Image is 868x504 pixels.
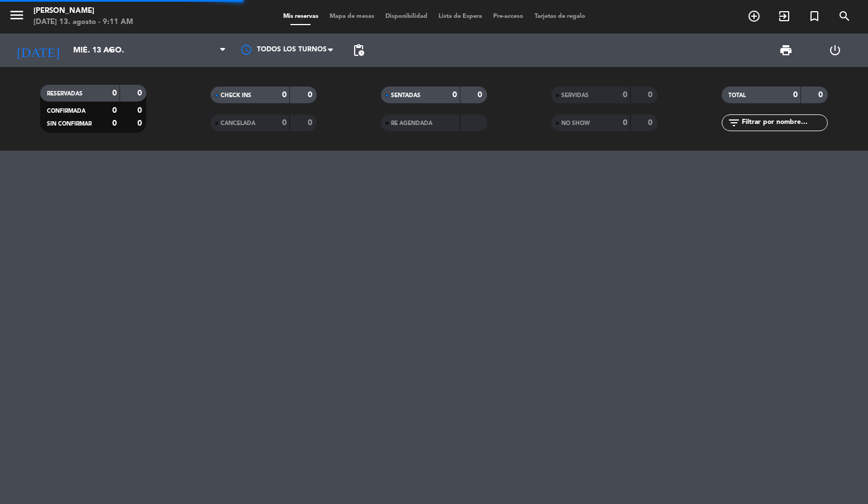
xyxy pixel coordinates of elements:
strong: 0 [308,119,314,127]
span: WALK IN [769,7,799,26]
span: TOTAL [728,93,746,98]
strong: 0 [478,91,484,99]
strong: 0 [623,119,627,127]
span: print [779,44,793,57]
button: menu [8,7,25,27]
span: NO SHOW [561,121,590,126]
span: Mis reservas [278,13,324,20]
strong: 0 [648,91,655,99]
span: SENTADAS [391,93,421,98]
i: turned_in_not [808,9,821,23]
strong: 0 [452,91,457,99]
span: CONFIRMADA [47,108,85,114]
i: menu [8,7,25,23]
div: [PERSON_NAME] [34,6,133,17]
span: RE AGENDADA [391,121,432,126]
span: Mapa de mesas [324,13,380,20]
strong: 0 [282,91,287,99]
span: CANCELADA [221,121,255,126]
strong: 0 [282,119,287,127]
span: Disponibilidad [380,13,433,20]
i: filter_list [727,116,741,129]
span: RESERVAR MESA [739,7,769,26]
span: Tarjetas de regalo [529,13,591,20]
span: RESERVADAS [47,91,83,97]
strong: 0 [137,107,144,114]
span: SERVIDAS [561,93,589,98]
strong: 0 [793,91,798,99]
span: Lista de Espera [433,13,488,20]
i: exit_to_app [778,9,791,23]
div: [DATE] 13. agosto - 9:11 AM [34,17,133,28]
strong: 0 [818,91,825,99]
i: add_circle_outline [747,9,761,23]
strong: 0 [623,91,627,99]
span: Reserva especial [799,7,829,26]
strong: 0 [648,119,655,127]
strong: 0 [137,89,144,97]
i: search [838,9,851,23]
strong: 0 [112,107,117,114]
span: SIN CONFIRMAR [47,121,92,127]
i: [DATE] [8,38,68,63]
i: arrow_drop_down [104,44,117,57]
span: CHECK INS [221,93,251,98]
span: BUSCAR [829,7,860,26]
span: pending_actions [352,44,365,57]
span: Pre-acceso [488,13,529,20]
i: power_settings_new [828,44,842,57]
strong: 0 [137,119,144,127]
strong: 0 [308,91,314,99]
input: Filtrar por nombre... [741,117,827,129]
strong: 0 [112,119,117,127]
div: LOG OUT [810,33,860,67]
strong: 0 [112,89,117,97]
